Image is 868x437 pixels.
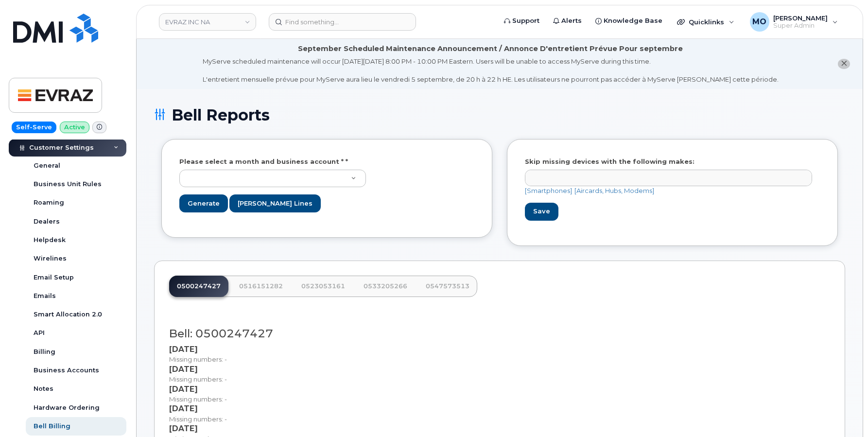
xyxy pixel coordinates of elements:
button: close notification [838,59,850,69]
a: 0547573513 [418,276,477,297]
button: Generate [179,194,228,212]
a: 0516151282 [231,276,291,297]
a: [Aircards, Hubs, Modems] [574,187,654,194]
span: [DATE] [169,404,198,413]
h3: Bell: 0500247427 [169,328,830,340]
div: Missing numbers: - [169,355,830,364]
a: 0500247427 [169,276,228,297]
button: [PERSON_NAME] Lines [229,194,321,212]
span: [DATE] [169,365,198,374]
a: 0533205266 [356,276,415,297]
label: Please select a month and business account * * [179,157,348,166]
button: Save [525,203,558,221]
div: MyServe scheduled maintenance will occur [DATE][DATE] 8:00 PM - 10:00 PM Eastern. Users will be u... [203,57,779,84]
a: [Smartphones] [525,187,572,194]
label: Skip missing devices with the following makes: [525,157,694,166]
div: Missing numbers: - [169,395,830,404]
span: [DATE] [169,424,198,433]
div: Missing numbers: - [169,375,830,384]
span: [DATE] [169,345,198,354]
div: September Scheduled Maintenance Announcement / Annonce D'entretient Prévue Pour septembre [298,44,683,54]
h1: Bell Reports [154,106,845,123]
a: 0523053161 [294,276,353,297]
div: Missing numbers: - [169,415,830,424]
span: [DATE] [169,385,198,394]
